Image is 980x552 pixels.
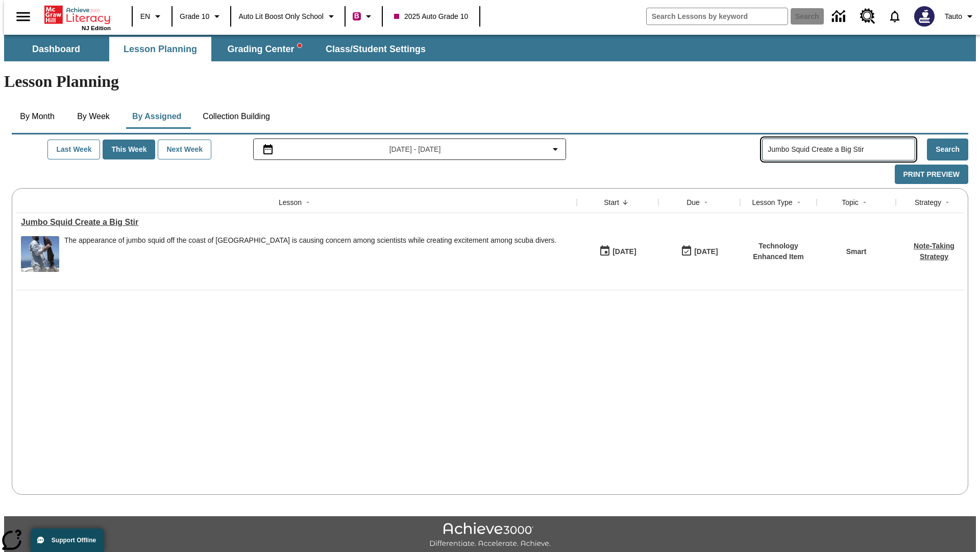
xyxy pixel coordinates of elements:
[31,528,104,552] button: Support Offline
[21,218,572,227] a: Jumbo Squid Create a Big Stir , Lessons
[914,242,954,261] a: Note-Taking Strategy
[687,197,700,208] div: Due
[915,197,941,208] div: Strategy
[68,104,119,129] button: By Week
[941,196,953,209] button: Sort
[194,104,278,129] button: Collection Building
[44,4,111,31] div: Home
[109,37,211,61] button: Lesson Planning
[859,196,871,209] button: Sort
[941,7,980,26] button: Profile/Settings
[158,140,211,159] button: Next Week
[12,104,63,129] button: By Month
[354,10,359,22] span: B
[317,37,434,61] button: Class/Student Settings
[429,522,551,548] img: Achieve3000 Differentiate Accelerate Achieve
[302,196,314,209] button: Sort
[279,197,302,208] div: Lesson
[4,37,435,61] div: SubNavbar
[895,165,968,185] button: Print Preview
[914,6,935,27] img: Avatar
[298,43,302,48] svg: writing assistant alert
[258,143,562,155] button: Select the date range menu item
[677,242,721,261] button: 09/29/25: Last day the lesson can be accessed
[619,196,631,209] button: Sort
[945,11,962,22] span: Tauto
[64,236,556,245] div: The appearance of jumbo squid off the coast of [GEOGRAPHIC_DATA] is causing concern among scienti...
[32,43,80,55] span: Dashboard
[826,3,854,31] a: Data Center
[124,104,189,129] button: By Assigned
[694,245,718,258] div: [DATE]
[82,25,111,31] span: NJ Edition
[8,2,38,32] button: Open side menu
[227,43,301,55] span: Grading Center
[124,43,197,55] span: Lesson Planning
[140,11,150,22] span: EN
[4,35,976,61] div: SubNavbar
[793,196,805,209] button: Sort
[927,139,968,160] button: Search
[64,236,556,272] div: The appearance of jumbo squid off the coast of San Diego is causing concern among scientists whil...
[745,241,812,262] p: Technology Enhanced Item
[768,142,915,157] input: Search Assigned Lessons
[647,8,788,25] input: search field
[700,196,712,209] button: Sort
[213,37,315,61] button: Grading Center
[842,197,859,208] div: Topic
[394,11,468,22] span: 2025 Auto Grade 10
[180,11,209,22] span: Grade 10
[5,37,107,61] button: Dashboard
[881,3,908,30] a: Notifications
[326,43,426,55] span: Class/Student Settings
[238,11,324,22] span: Auto Lit Boost only School
[21,218,572,227] div: Jumbo Squid Create a Big Stir
[389,144,441,155] span: [DATE] - [DATE]
[44,5,111,25] a: Home
[846,246,867,257] p: Smart
[4,72,976,91] h1: Lesson Planning
[47,140,100,159] button: Last Week
[234,7,341,26] button: School: Auto Lit Boost only School, Select your school
[176,7,227,26] button: Grade: Grade 10, Select a grade
[103,140,155,159] button: This Week
[136,7,168,26] button: Language: EN, Select a language
[752,197,792,208] div: Lesson Type
[596,242,640,261] button: 09/29/25: First time the lesson was available
[604,197,619,208] div: Start
[52,537,96,544] span: Support Offline
[908,3,941,30] button: Select a new avatar
[349,7,379,26] button: Boost Class color is violet red. Change class color
[612,245,636,258] div: [DATE]
[854,3,881,30] a: Resource Center, Will open in new tab
[21,236,59,272] img: A man on a boat holding a large squid. Jumbo squid normally inhabit the deep, tropical waters off...
[549,143,561,155] svg: Collapse Date Range Filter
